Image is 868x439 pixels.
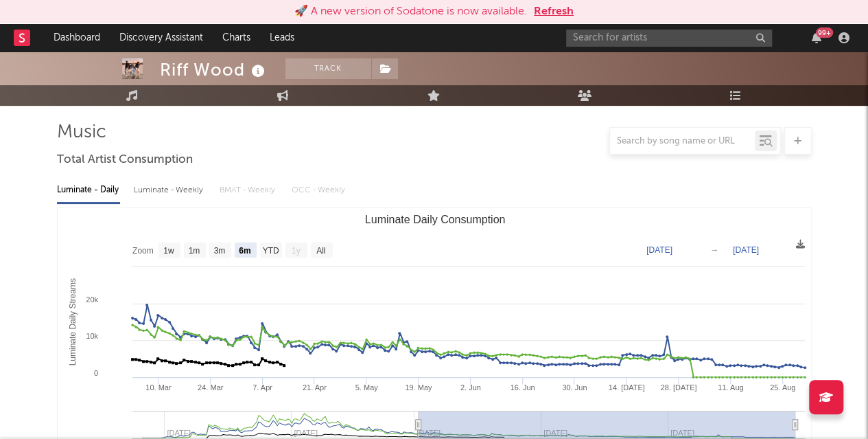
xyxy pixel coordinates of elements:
[660,383,696,392] text: 28. [DATE]
[57,124,106,141] span: Music
[291,246,300,256] text: 1y
[86,295,98,304] text: 20k
[213,24,260,52] a: Charts
[294,3,527,20] div: 🚀 A new version of Sodatone is now available.
[44,24,110,52] a: Dashboard
[718,383,743,392] text: 11. Aug
[646,245,672,255] text: [DATE]
[67,278,77,365] text: Luminate Daily Streams
[364,214,505,225] text: Luminate Daily Consumption
[132,246,154,256] text: Zoom
[57,179,120,202] div: Luminate - Daily
[608,383,644,392] text: 14. [DATE]
[239,246,250,256] text: 6m
[145,383,172,392] text: 10. Mar
[253,383,272,392] text: 7. Apr
[812,32,821,43] button: 99+
[460,383,480,392] text: 2. Jun
[160,58,268,81] div: Riff Wood
[816,27,833,38] div: 99 +
[163,246,174,256] text: 1w
[566,30,772,47] input: Search for artists
[510,383,535,392] text: 16. Jun
[260,24,304,52] a: Leads
[610,136,755,147] input: Search by song name or URL
[733,245,759,255] text: [DATE]
[302,383,326,392] text: 21. Apr
[188,246,200,256] text: 1m
[710,245,718,255] text: →
[110,24,213,52] a: Discovery Assistant
[316,246,325,256] text: All
[262,246,279,256] text: YTD
[285,58,371,79] button: Track
[769,383,795,392] text: 25. Aug
[57,152,193,168] span: Total Artist Consumption
[534,3,574,20] button: Refresh
[355,383,378,392] text: 5. May
[405,383,432,392] text: 19. May
[134,179,206,202] div: Luminate - Weekly
[213,246,225,256] text: 3m
[86,332,98,340] text: 10k
[198,383,224,392] text: 24. Mar
[93,369,97,377] text: 0
[562,383,587,392] text: 30. Jun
